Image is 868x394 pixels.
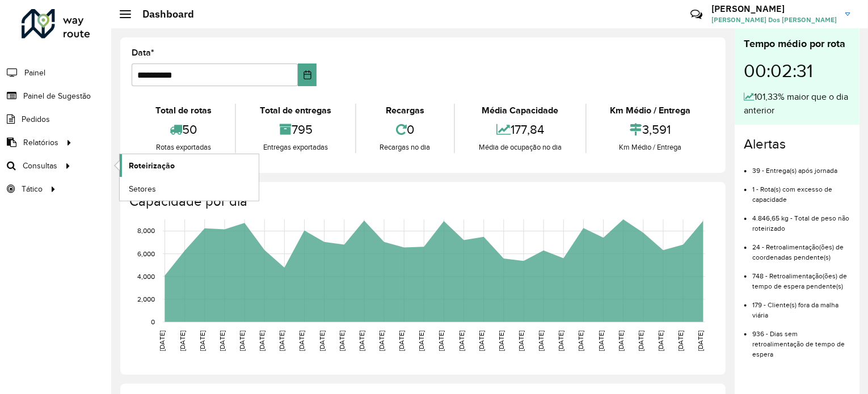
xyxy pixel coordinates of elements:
text: [DATE] [258,331,266,351]
text: [DATE] [238,331,246,351]
text: [DATE] [318,331,326,351]
h2: Dashboard [131,8,194,20]
div: 177,84 [458,117,582,142]
text: [DATE] [298,331,306,351]
text: [DATE] [478,331,485,351]
span: Consultas [23,160,57,172]
text: [DATE] [517,331,525,351]
text: [DATE] [418,331,425,351]
span: Relatórios [23,137,58,149]
span: Painel de Sugestão [23,90,91,102]
h4: Alertas [744,136,850,152]
div: Recargas no dia [359,142,451,153]
text: [DATE] [218,331,226,351]
text: [DATE] [657,331,664,351]
text: [DATE] [557,331,564,351]
label: Data [132,46,154,60]
div: Entregas exportadas [239,142,352,153]
text: [DATE] [438,331,445,351]
text: [DATE] [677,331,684,351]
text: [DATE] [278,331,285,351]
a: Roteirização [120,154,259,177]
div: Tempo médio por rota [744,36,850,52]
text: 4,000 [137,273,155,280]
span: Setores [129,183,156,195]
a: Setores [120,177,259,200]
text: [DATE] [358,331,365,351]
div: Total de rotas [134,104,232,117]
div: Km Médio / Entrega [589,104,711,117]
li: 748 - Retroalimentação(ões) de tempo de espera pendente(s) [752,262,850,291]
div: 101,33% maior que o dia anterior [744,90,850,117]
h4: Capacidade por dia [129,193,714,210]
li: 39 - Entrega(s) após jornada [752,157,850,176]
text: [DATE] [617,331,625,351]
text: 2,000 [137,295,155,303]
div: Km Médio / Entrega [589,142,711,153]
li: 4.846,65 kg - Total de peso não roteirizado [752,205,850,234]
text: 8,000 [137,227,155,235]
li: 24 - Retroalimentação(ões) de coordenadas pendente(s) [752,234,850,262]
div: Média Capacidade [458,104,582,117]
text: [DATE] [338,331,345,351]
text: [DATE] [159,331,166,351]
li: 1 - Rota(s) com excesso de capacidade [752,176,850,205]
text: [DATE] [697,331,704,351]
span: Pedidos [22,113,50,125]
text: [DATE] [578,331,585,351]
div: 00:02:31 [744,52,850,90]
li: 179 - Cliente(s) fora da malha viária [752,291,850,320]
text: [DATE] [398,331,405,351]
div: Média de ocupação no dia [458,142,582,153]
text: [DATE] [378,331,385,351]
span: [PERSON_NAME] Dos [PERSON_NAME] [711,15,837,25]
span: Tático [22,183,43,195]
a: Contato Rápido [684,2,709,27]
div: 0 [359,117,451,142]
button: Choose Date [298,63,317,86]
text: [DATE] [537,331,545,351]
span: Painel [24,67,45,79]
text: [DATE] [637,331,644,351]
div: 3,591 [589,117,711,142]
text: [DATE] [179,331,186,351]
text: [DATE] [458,331,465,351]
text: 6,000 [137,250,155,257]
h3: [PERSON_NAME] [711,3,837,14]
li: 936 - Dias sem retroalimentação de tempo de espera [752,320,850,359]
text: 0 [151,318,155,325]
div: Rotas exportadas [134,142,232,153]
text: [DATE] [199,331,206,351]
span: Roteirização [129,160,175,172]
div: 795 [239,117,352,142]
text: [DATE] [498,331,505,351]
text: [DATE] [597,331,605,351]
div: 50 [134,117,232,142]
div: Recargas [359,104,451,117]
div: Total de entregas [239,104,352,117]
